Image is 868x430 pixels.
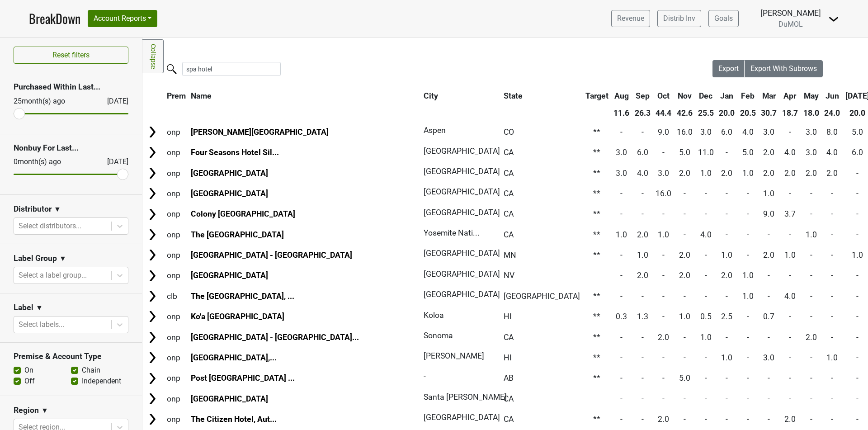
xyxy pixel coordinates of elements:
[620,189,623,198] span: -
[146,392,159,406] img: Arrow right
[747,373,749,383] span: -
[780,105,800,121] th: 18.7
[642,292,644,301] span: -
[504,148,514,157] span: CA
[705,292,707,301] span: -
[784,169,796,178] span: 2.0
[191,189,268,198] a: [GEOGRAPHIC_DATA]
[768,333,770,342] span: -
[146,412,159,426] img: Arrow right
[642,353,644,362] span: -
[504,169,514,178] span: CA
[146,372,159,385] img: Arrow right
[504,250,516,260] span: MN
[856,169,859,178] span: -
[504,209,514,218] span: CA
[658,169,669,178] span: 3.0
[852,128,863,137] span: 5.0
[165,266,188,285] td: onp
[789,128,791,137] span: -
[620,333,623,342] span: -
[763,312,774,321] span: 0.7
[191,91,212,100] span: Name
[828,14,839,24] img: Dropdown Menu
[726,292,728,301] span: -
[684,333,686,342] span: -
[759,88,779,104] th: Mar: activate to sort column ascending
[424,249,500,258] span: [GEOGRAPHIC_DATA]
[14,352,128,361] h3: Premise & Account Type
[82,365,100,376] label: Chain
[780,88,800,104] th: Apr: activate to sort column ascending
[856,292,859,301] span: -
[14,47,128,64] button: Reset filters
[726,394,728,403] span: -
[504,373,514,383] span: AB
[742,128,754,137] span: 4.0
[620,271,623,280] span: -
[826,353,838,362] span: 1.0
[768,292,770,301] span: -
[191,415,277,424] a: The Citizen Hotel, Aut...
[856,353,859,362] span: -
[611,10,650,27] a: Revenue
[165,122,188,142] td: onp
[662,209,665,218] span: -
[14,143,128,153] h3: Nonbuy For Last...
[424,146,500,156] span: [GEOGRAPHIC_DATA]
[738,88,758,104] th: Feb: activate to sort column ascending
[747,250,749,260] span: -
[759,105,779,121] th: 30.7
[421,88,496,104] th: City: activate to sort column ascending
[165,348,188,367] td: onp
[616,169,627,178] span: 3.0
[654,88,674,104] th: Oct: activate to sort column ascending
[810,292,812,301] span: -
[806,333,817,342] span: 2.0
[637,312,648,321] span: 1.3
[88,10,157,27] button: Account Reports
[54,204,61,215] span: ▼
[662,271,665,280] span: -
[165,286,188,306] td: clb
[146,289,159,303] img: Arrow right
[637,250,648,260] span: 1.0
[768,271,770,280] span: -
[424,187,500,196] span: [GEOGRAPHIC_DATA]
[822,105,842,121] th: 24.0
[801,105,821,121] th: 18.0
[826,128,838,137] span: 8.0
[620,128,623,137] span: -
[585,91,609,100] span: Target
[721,128,732,137] span: 6.0
[165,389,188,408] td: onp
[658,333,669,342] span: 2.0
[191,353,277,362] a: [GEOGRAPHIC_DATA],...
[721,312,732,321] span: 2.5
[146,146,159,159] img: Arrow right
[747,333,749,342] span: -
[721,250,732,260] span: 1.0
[684,189,686,198] span: -
[620,394,623,403] span: -
[637,148,648,157] span: 6.0
[852,250,863,260] span: 1.0
[831,209,833,218] span: -
[742,169,754,178] span: 1.0
[191,312,284,321] a: Ko'a [GEOGRAPHIC_DATA]
[14,204,52,214] h3: Distributor
[810,373,812,383] span: -
[191,394,268,403] a: [GEOGRAPHIC_DATA]
[763,250,774,260] span: 2.0
[763,353,774,362] span: 3.0
[620,353,623,362] span: -
[191,209,295,218] a: Colony [GEOGRAPHIC_DATA]
[642,189,644,198] span: -
[504,189,514,198] span: CA
[778,20,803,28] span: DuMOL
[616,230,627,239] span: 1.0
[726,189,728,198] span: -
[721,271,732,280] span: 2.0
[831,189,833,198] span: -
[784,292,796,301] span: 4.0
